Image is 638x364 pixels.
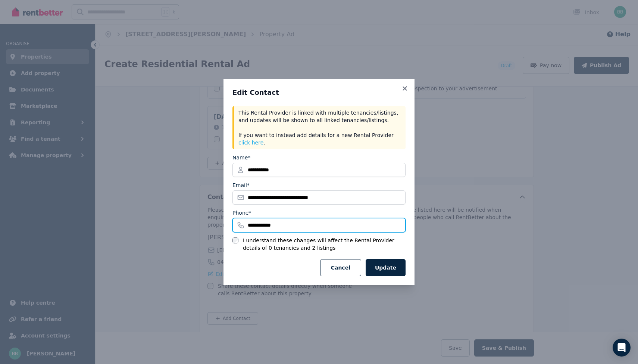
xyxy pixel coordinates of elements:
[232,209,251,217] label: Phone*
[320,259,361,276] button: Cancel
[243,237,406,252] label: I understand these changes will affect the Rental Provider details of 0 tenancies and 2 listings
[232,181,250,189] label: Email*
[232,154,250,161] label: Name*
[238,139,263,146] button: click here
[366,259,406,276] button: Update
[232,88,406,97] h3: Edit Contact
[238,109,401,146] p: This Rental Provider is linked with multiple tenancies/listings, and updates will be shown to all...
[613,339,631,357] div: Open Intercom Messenger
